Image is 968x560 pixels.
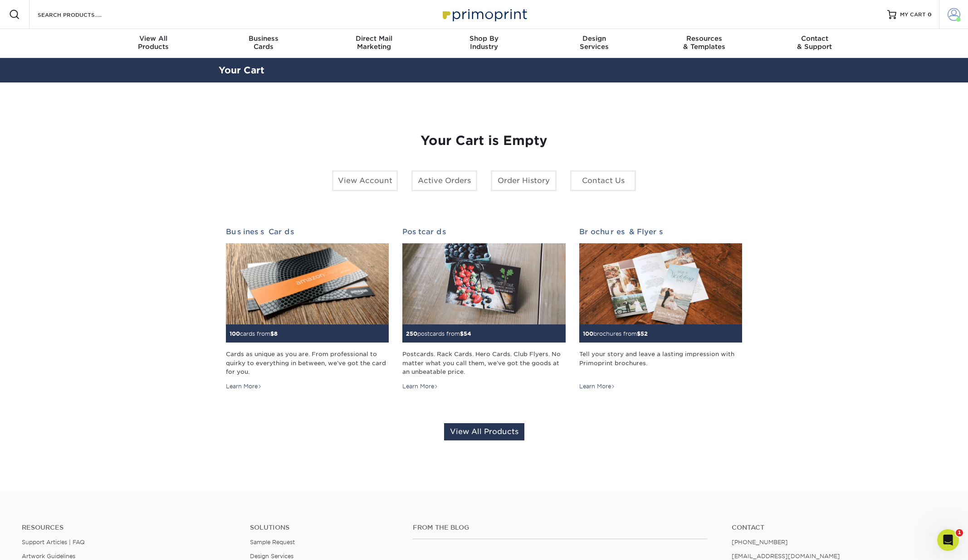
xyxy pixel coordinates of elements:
[570,170,636,191] a: Contact Us
[956,529,963,536] span: 1
[209,34,319,51] div: Cards
[444,423,524,440] a: View All Products
[637,330,640,337] span: $
[928,11,932,18] span: 0
[37,9,125,20] input: SEARCH PRODUCTS.....
[319,34,429,43] span: Direct Mail
[226,227,389,391] a: Business Cards 100cards from$8 Cards as unique as you are. From professional to quirky to everyth...
[649,29,759,58] a: Resources& Templates
[460,330,464,337] span: $
[429,29,539,58] a: Shop ByIndustry
[429,34,539,43] span: Shop By
[583,330,648,337] small: brochures from
[226,243,389,325] img: Business Cards
[491,170,557,191] a: Order History
[230,330,240,337] span: 100
[98,34,209,43] span: View All
[464,330,471,337] span: 54
[22,524,236,531] h4: Resources
[937,529,959,551] iframe: Intercom live chat
[402,350,565,376] div: Postcards. Rack Cards. Hero Cards. Club Flyers. No matter what you call them, we've got the goods...
[209,29,319,58] a: BusinessCards
[429,34,539,51] div: Industry
[402,227,565,236] h2: Postcards
[579,227,742,391] a: Brochures & Flyers 100brochures from$52 Tell your story and leave a lasting impression with Primo...
[649,34,759,51] div: & Templates
[732,539,788,546] a: [PHONE_NUMBER]
[274,330,278,337] span: 8
[319,34,429,51] div: Marketing
[226,382,262,391] div: Learn More
[579,350,742,376] div: Tell your story and leave a lasting impression with Primoprint brochures.
[732,553,840,560] a: [EMAIL_ADDRESS][DOMAIN_NAME]
[230,330,278,337] small: cards from
[759,29,870,58] a: Contact& Support
[402,243,565,325] img: Postcards
[406,330,417,337] span: 250
[226,227,389,236] h2: Business Cards
[402,227,565,391] a: Postcards 250postcards from$54 Postcards. Rack Cards. Hero Cards. Club Flyers. No matter what you...
[98,29,209,58] a: View AllProducts
[411,170,477,191] a: Active Orders
[539,29,649,58] a: DesignServices
[226,133,742,149] h1: Your Cart is Empty
[413,524,708,531] h4: From the Blog
[319,29,429,58] a: Direct MailMarketing
[759,34,870,51] div: & Support
[732,524,946,531] a: Contact
[98,34,209,51] div: Products
[402,382,438,391] div: Learn More
[759,34,870,43] span: Contact
[439,5,529,24] img: Primoprint
[579,382,615,391] div: Learn More
[900,11,926,19] span: MY CART
[539,34,649,51] div: Services
[579,243,742,325] img: Brochures & Flyers
[640,330,648,337] span: 52
[219,65,264,76] a: Your Cart
[649,34,759,43] span: Resources
[209,34,319,43] span: Business
[332,170,398,191] a: View Account
[250,524,399,531] h4: Solutions
[583,330,593,337] span: 100
[226,350,389,376] div: Cards as unique as you are. From professional to quirky to everything in between, we've got the c...
[270,330,274,337] span: $
[579,227,742,236] h2: Brochures & Flyers
[406,330,471,337] small: postcards from
[539,34,649,43] span: Design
